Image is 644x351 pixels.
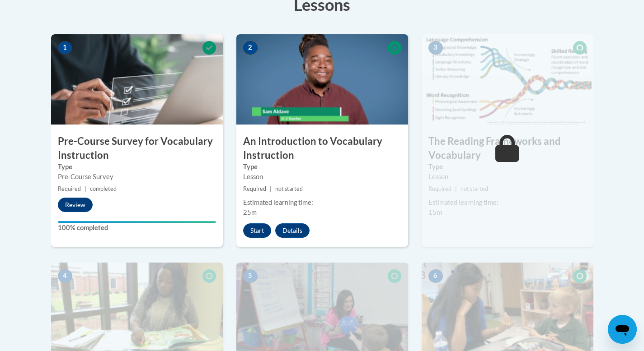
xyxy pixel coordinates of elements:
[58,269,72,283] span: 4
[428,185,451,192] span: Required
[58,221,216,223] div: Your progress
[428,208,442,216] span: 15m
[243,172,401,182] div: Lesson
[422,134,593,162] h3: The Reading Frameworks and Vocabulary
[58,162,216,172] label: Type
[243,223,271,238] button: Start
[428,172,587,182] div: Lesson
[243,41,258,55] span: 2
[58,185,81,192] span: Required
[428,198,587,208] div: Estimated learning time:
[428,41,443,55] span: 3
[51,134,223,162] h3: Pre-Course Survey for Vocabulary Instruction
[58,41,72,55] span: 1
[243,198,401,208] div: Estimated learning time:
[85,185,86,192] span: |
[270,185,272,192] span: |
[51,34,223,125] img: Course Image
[275,223,310,238] button: Details
[243,208,257,216] span: 25m
[461,185,488,192] span: not started
[243,269,258,283] span: 5
[90,185,117,192] span: completed
[428,162,587,172] label: Type
[243,162,401,172] label: Type
[608,315,637,344] iframe: Button to launch messaging window
[275,185,303,192] span: not started
[243,185,266,192] span: Required
[236,134,408,162] h3: An Introduction to Vocabulary Instruction
[455,185,457,192] span: |
[58,198,93,212] button: Review
[236,34,408,125] img: Course Image
[58,223,216,233] label: 100% completed
[58,172,216,182] div: Pre-Course Survey
[428,269,443,283] span: 6
[422,34,593,125] img: Course Image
